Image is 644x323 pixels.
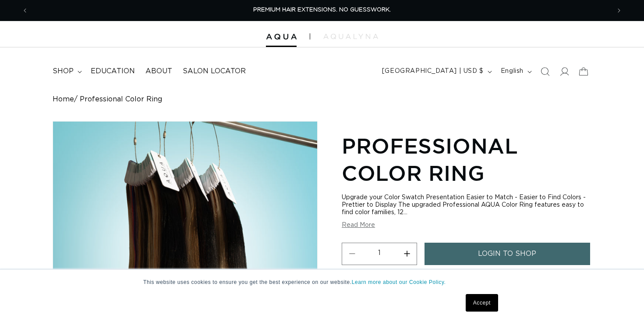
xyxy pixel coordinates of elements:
[342,132,591,187] h1: Professional Color Ring
[609,2,629,19] button: Next announcement
[145,67,172,76] span: About
[53,95,591,104] nav: breadcrumbs
[323,34,378,39] img: aqualyna.com
[47,61,85,81] summary: shop
[535,62,555,81] summary: Search
[342,194,591,216] div: Upgrade your Color Swatch Presentation Easier to Match - Easier to Find Colors - Prettier to Disp...
[382,67,484,76] span: [GEOGRAPHIC_DATA] | USD $
[478,243,536,265] span: login to shop
[253,7,391,13] span: PREMIUM HAIR EXTENSIONS. NO GUESSWORK.
[85,61,140,81] a: Education
[495,63,535,80] button: English
[91,67,135,76] span: Education
[352,279,446,285] a: Learn more about our Cookie Policy.
[425,243,590,265] a: login to shop
[143,278,501,286] p: This website uses cookies to ensure you get the best experience on our website.
[177,61,251,81] a: Salon Locator
[501,67,524,76] span: English
[183,67,246,76] span: Salon Locator
[466,294,498,312] a: Accept
[377,63,495,80] button: [GEOGRAPHIC_DATA] | USD $
[15,2,35,19] button: Previous announcement
[80,95,162,104] span: Professional Color Ring
[53,95,74,104] a: Home
[342,222,375,229] button: Read More
[53,67,74,76] span: shop
[266,34,297,40] img: Aqua Hair Extensions
[140,61,177,81] a: About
